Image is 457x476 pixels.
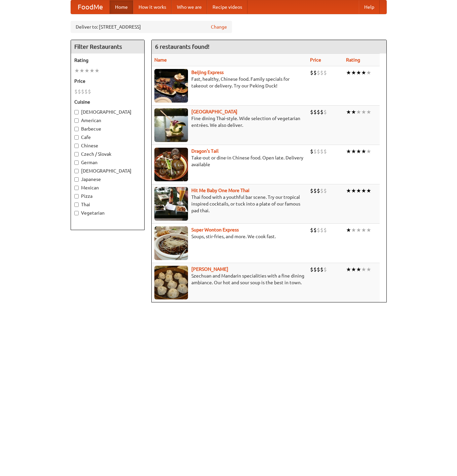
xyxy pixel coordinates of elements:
a: Recipe videos [207,0,247,14]
li: $ [310,187,313,194]
li: $ [317,266,320,273]
li: ★ [79,67,84,74]
li: ★ [351,187,356,194]
a: Dragon's Tail [191,148,219,154]
li: ★ [361,108,366,116]
li: $ [317,69,320,76]
label: German [74,159,141,166]
li: ★ [356,148,361,155]
a: [GEOGRAPHIC_DATA] [191,109,237,114]
li: ★ [356,108,361,116]
input: [DEMOGRAPHIC_DATA] [74,169,79,173]
input: American [74,118,79,123]
li: ★ [366,69,371,76]
li: $ [313,187,317,194]
input: Chinese [74,144,79,148]
li: ★ [84,67,89,74]
label: Vegetarian [74,210,141,216]
li: $ [317,187,320,194]
a: Name [154,57,167,63]
li: ★ [366,266,371,273]
li: ★ [346,148,351,155]
label: Pizza [74,193,141,199]
input: Vegetarian [74,211,79,215]
div: Deliver to: [STREET_ADDRESS] [71,21,232,33]
img: shandong.jpg [154,266,188,299]
ng-pluralize: 6 restaurants found! [155,43,210,50]
li: $ [317,108,320,116]
img: babythai.jpg [154,187,188,221]
li: ★ [361,266,366,273]
li: $ [320,108,323,116]
li: ★ [361,187,366,194]
img: dragon.jpg [154,148,188,181]
li: $ [317,148,320,155]
li: $ [310,226,313,234]
li: ★ [366,187,371,194]
b: Beijing Express [191,70,224,75]
label: [DEMOGRAPHIC_DATA] [74,109,141,115]
li: $ [313,69,317,76]
a: Price [310,57,321,63]
label: [DEMOGRAPHIC_DATA] [74,168,141,174]
li: ★ [361,148,366,155]
li: ★ [346,69,351,76]
li: ★ [89,67,94,74]
a: Hit Me Baby One More Thai [191,188,250,193]
li: ★ [351,148,356,155]
li: $ [84,88,88,95]
p: Szechuan and Mandarin specialities with a fine dining ambiance. Our hot and sour soup is the best... [154,272,305,286]
h5: Cuisine [74,99,141,105]
li: ★ [356,226,361,234]
li: $ [320,226,323,234]
li: $ [323,69,327,76]
img: satay.jpg [154,108,188,142]
li: $ [317,226,320,234]
li: ★ [346,187,351,194]
label: Mexican [74,184,141,191]
li: ★ [366,226,371,234]
li: ★ [351,226,356,234]
img: superwonton.jpg [154,226,188,260]
li: ★ [94,67,100,74]
li: ★ [346,226,351,234]
input: German [74,160,79,165]
a: How it works [133,0,172,14]
li: $ [320,148,323,155]
label: Barbecue [74,125,141,132]
input: Mexican [74,186,79,190]
li: $ [310,108,313,116]
li: $ [78,88,81,95]
li: ★ [366,108,371,116]
a: [PERSON_NAME] [191,266,228,272]
li: $ [313,266,317,273]
h5: Rating [74,57,141,64]
li: $ [323,148,327,155]
li: $ [310,266,313,273]
label: Cafe [74,134,141,141]
label: American [74,117,141,124]
li: $ [81,88,84,95]
h5: Price [74,78,141,84]
a: Who we are [172,0,207,14]
input: Japanese [74,177,79,182]
input: [DEMOGRAPHIC_DATA] [74,110,79,114]
a: FoodMe [71,0,110,14]
li: $ [320,187,323,194]
input: Cafe [74,135,79,140]
h4: Filter Restaurants [71,40,144,53]
li: ★ [346,266,351,273]
li: $ [320,69,323,76]
input: Thai [74,203,79,207]
li: $ [74,88,78,95]
li: ★ [366,148,371,155]
li: ★ [356,187,361,194]
p: Fast, healthy, Chinese food. Family specials for takeout or delivery. Try our Peking Duck! [154,76,305,89]
li: ★ [351,108,356,116]
label: Thai [74,201,141,208]
label: Czech / Slovak [74,151,141,157]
